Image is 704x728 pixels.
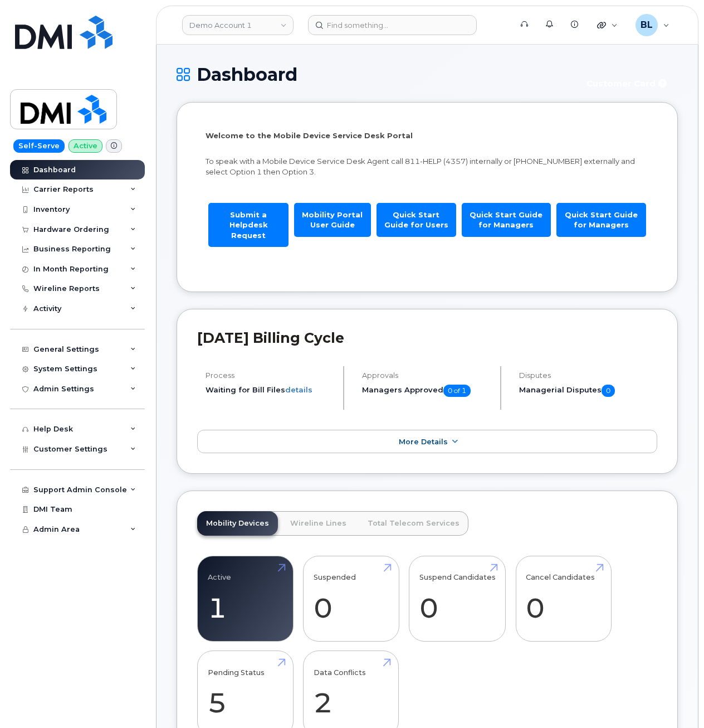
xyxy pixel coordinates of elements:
h5: Managerial Disputes [519,385,657,397]
a: Mobility Devices [197,511,278,536]
p: Welcome to the Mobile Device Service Desk Portal [206,130,649,141]
h2: [DATE] Billing Cycle [197,329,657,346]
h4: Approvals [362,371,490,380]
a: Cancel Candidates 0 [526,562,601,635]
p: To speak with a Mobile Device Service Desk Agent call 811-HELP (4357) internally or [PHONE_NUMBER... [206,156,649,177]
span: 0 [602,385,615,397]
a: Mobility Portal User Guide [294,203,370,237]
a: Quick Start Guide for Managers [556,203,646,237]
h4: Disputes [519,371,657,380]
a: Suspended 0 [314,562,389,635]
span: 0 of 1 [443,385,471,397]
a: Submit a Helpdesk Request [208,203,289,247]
button: Customer Card [578,74,678,93]
h4: Process [206,371,334,380]
h1: Dashboard [177,65,572,84]
a: Active 1 [208,562,283,635]
a: Total Telecom Services [359,511,468,536]
a: Wireline Lines [281,511,355,536]
span: More Details [399,438,448,446]
h5: Managers Approved [362,385,490,397]
a: Quick Start Guide for Users [377,203,456,237]
li: Waiting for Bill Files [206,385,334,395]
a: details [285,385,312,394]
a: Quick Start Guide for Managers [462,203,551,237]
a: Suspend Candidates 0 [419,562,496,635]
